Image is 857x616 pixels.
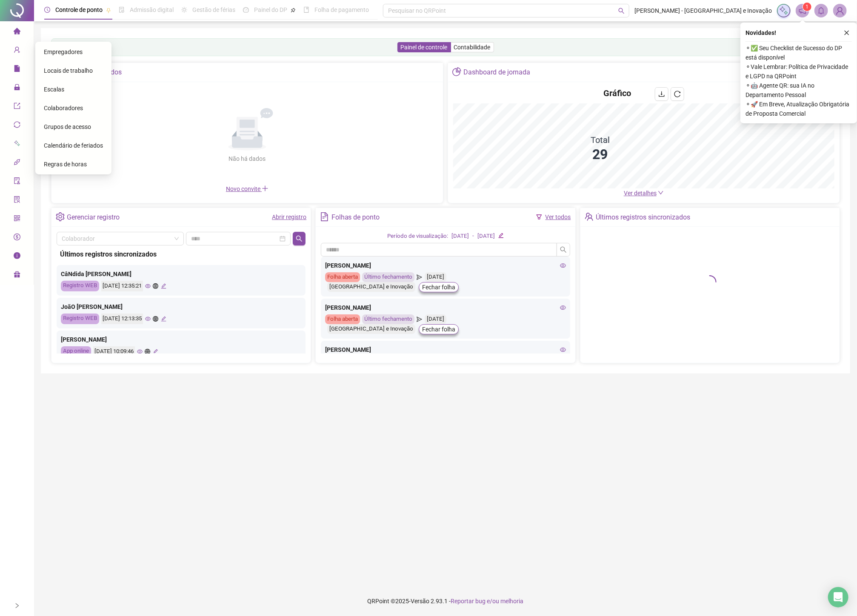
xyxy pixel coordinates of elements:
span: Calendário de feriados [44,142,103,149]
span: Grupos de acesso [44,123,91,130]
span: Escalas [44,86,64,93]
span: eye [145,283,151,289]
span: ⚬ 🚀 Em Breve, Atualização Obrigatória de Proposta Comercial [746,100,852,118]
div: [DATE] 12:35:21 [101,281,143,291]
span: sync [14,117,20,134]
div: [DATE] [451,232,469,241]
span: filter [536,214,542,220]
div: [DATE] [477,232,495,241]
div: Folha aberta [325,272,360,282]
span: Novidades ! [746,28,776,37]
span: team [585,212,594,221]
span: info-circle [14,248,20,265]
span: dashboard [243,7,249,13]
span: Novo convite [226,185,269,192]
span: global [145,349,150,354]
div: [DATE] 12:13:35 [101,314,143,324]
div: Último fechamento [362,314,414,324]
div: [PERSON_NAME] [61,335,301,344]
span: gift [14,267,20,284]
span: bell [817,7,825,14]
div: CâNdida [PERSON_NAME] [61,269,301,279]
div: [DATE] [425,314,446,324]
span: pushpin [291,8,296,13]
span: Colaboradores [44,105,83,111]
span: file-text [320,212,329,221]
span: eye [137,349,143,354]
span: edit [153,349,158,354]
div: Folha aberta [325,314,360,324]
img: sparkle-icon.fc2bf0ac1784a2077858766a79e2daf3.svg [779,6,788,15]
span: book [303,7,309,13]
span: Painel do DP [254,6,287,13]
span: ⚬ ✅ Seu Checklist de Sucesso do DP está disponível [746,43,852,62]
span: Empregadores [44,48,83,55]
span: close [844,30,850,36]
span: clock-circle [44,7,50,13]
span: eye [560,262,566,268]
span: Controle de ponto [55,6,103,13]
span: Regras de horas [44,161,87,168]
span: user-add [14,43,20,60]
span: edit [161,283,166,289]
div: [DATE] [425,272,446,282]
div: Folhas de ponto [331,210,380,225]
span: notification [799,7,806,14]
span: pie-chart [452,67,461,76]
footer: QRPoint © 2025 - 2.93.1 - [34,586,857,616]
span: eye [145,316,151,322]
span: solution [14,192,20,209]
span: audit [14,174,20,191]
span: [PERSON_NAME] - [GEOGRAPHIC_DATA] e Inovação [634,6,772,15]
div: [DATE] 10:09:46 [93,346,135,357]
button: Fechar folha [419,282,459,292]
span: pushpin [106,8,111,13]
span: search [296,235,303,242]
span: ⚬ 🤖 Agente QR: sua IA no Departamento Pessoal [746,81,852,100]
div: Últimos registros sincronizados [60,249,302,260]
span: file-done [119,7,125,13]
span: download [658,91,665,97]
div: - [472,232,474,241]
span: qrcode [14,211,20,228]
div: Não há dados [208,154,286,163]
div: [PERSON_NAME] [325,303,566,312]
button: Fechar folha [419,324,459,334]
span: setting [56,212,65,221]
span: Gestão de férias [192,6,235,13]
div: [PERSON_NAME] [325,261,566,270]
a: Abrir registro [272,214,306,220]
div: Últimos registros sincronizados [596,210,690,225]
div: Último fechamento [362,272,414,282]
span: down [658,190,664,196]
span: home [14,24,20,41]
span: loading [703,275,717,289]
sup: 1 [803,3,811,11]
span: Admissão digital [130,6,174,13]
div: Período de visualização: [387,232,448,241]
span: Painel de controle [401,44,448,51]
span: right [14,603,20,609]
span: send [417,272,422,282]
span: export [14,99,20,116]
div: Open Intercom Messenger [828,587,848,607]
img: 57791 [834,4,846,17]
div: Dashboard de jornada [463,65,530,80]
span: Fechar folha [422,282,455,292]
span: global [153,283,158,289]
span: send [417,314,422,324]
span: lock [14,80,20,97]
div: [GEOGRAPHIC_DATA] e Inovação [327,324,415,334]
span: Fechar folha [422,325,455,334]
span: edit [161,316,166,322]
span: edit [498,233,504,238]
span: eye [560,347,566,353]
div: [PERSON_NAME] [325,345,566,354]
span: global [153,316,158,322]
span: Folha de pagamento [314,6,369,13]
span: dollar [14,230,20,247]
h4: Gráfico [604,87,631,99]
div: Gerenciar registro [67,210,120,225]
div: Registro WEB [61,281,99,291]
div: Registro WEB [61,314,99,324]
